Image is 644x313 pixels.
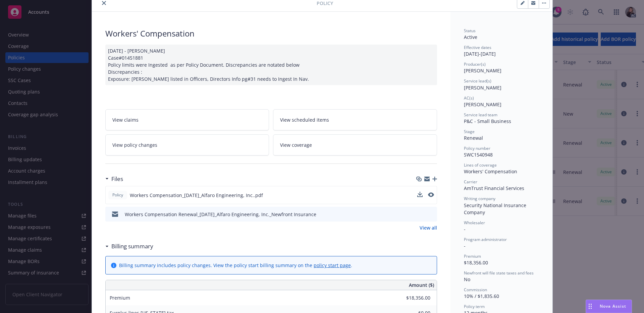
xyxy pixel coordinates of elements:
[464,162,497,168] span: Lines of coverage
[105,109,269,130] a: View claims
[464,151,493,158] span: SWC1540948
[125,211,316,218] div: Workers Compensation Renewal_[DATE]_Alfaro Engineering, Inc._Newfront Insurance
[420,224,437,231] a: View all
[105,175,123,183] div: Files
[464,259,488,266] span: $18,356.00
[464,276,470,283] span: No
[417,192,423,199] button: download file
[464,179,477,185] span: Carrier
[105,242,153,251] div: Billing summary
[464,45,539,57] div: [DATE] - [DATE]
[464,95,474,101] span: AC(s)
[112,116,139,123] span: View claims
[105,28,437,39] div: Workers' Compensation
[464,243,466,249] span: -
[112,141,157,148] span: View policy changes
[464,135,483,141] span: Renewal
[273,109,437,130] a: View scheduled items
[464,129,475,134] span: Stage
[105,134,269,155] a: View policy changes
[464,34,477,40] span: Active
[464,145,490,151] span: Policy number
[110,295,130,301] span: Premium
[464,45,491,50] span: Effective dates
[464,28,476,34] span: Status
[464,237,507,242] span: Program administrator
[418,211,423,218] button: download file
[464,185,524,191] span: AmTrust Financial Services
[417,192,423,197] button: download file
[464,202,528,215] span: Security National Insurance Company
[111,192,124,198] span: Policy
[464,220,485,226] span: Wholesaler
[464,101,501,108] span: [PERSON_NAME]
[428,192,434,197] button: preview file
[464,287,487,293] span: Commission
[119,262,352,269] div: Billing summary includes policy changes. View the policy start billing summary on the .
[111,175,123,183] h3: Files
[464,293,499,299] span: 10% / $1,835.60
[464,112,497,118] span: Service lead team
[130,192,263,199] span: Workers Compensation_[DATE]_Alfaro Engineering, Inc..pdf
[464,226,466,232] span: -
[586,300,594,313] div: Drag to move
[428,192,434,199] button: preview file
[464,118,511,124] span: P&C - Small Business
[280,141,312,148] span: View coverage
[409,281,434,289] span: Amount ($)
[464,196,495,201] span: Writing company
[464,84,501,91] span: [PERSON_NAME]
[464,78,491,84] span: Service lead(s)
[105,45,437,85] div: [DATE] - [PERSON_NAME] Case#01451881 Policy limits were Ingested as per Policy Document. Discrepa...
[464,61,486,67] span: Producer(s)
[464,304,485,309] span: Policy term
[280,116,329,123] span: View scheduled items
[111,242,153,251] h3: Billing summary
[391,293,434,303] input: 0.00
[314,262,351,268] a: policy start page
[464,168,517,175] span: Workers' Compensation
[600,303,626,309] span: Nova Assist
[464,67,501,74] span: [PERSON_NAME]
[586,300,632,313] button: Nova Assist
[464,253,481,259] span: Premium
[464,270,534,276] span: Newfront will file state taxes and fees
[428,211,434,218] button: preview file
[273,134,437,155] a: View coverage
